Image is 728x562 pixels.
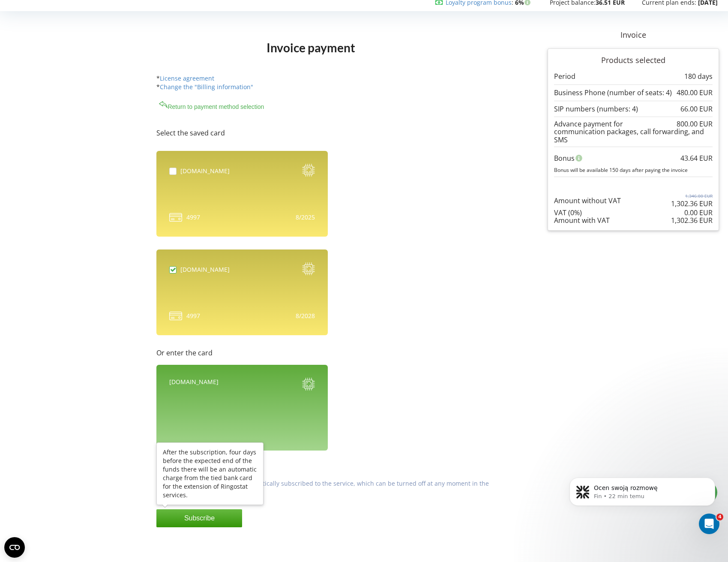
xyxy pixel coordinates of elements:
span: 4997 [186,312,200,320]
div: 43.64 EUR [680,150,713,166]
a: License agreement [160,74,214,82]
button: Subscribe [156,509,242,527]
p: SIP numbers (numbers: 4) [554,104,638,114]
p: 180 days [684,72,713,81]
p: When you pay, you will be automatically subscribed to the service, which can be turned off at any... [164,479,511,496]
p: Invoice [548,30,719,41]
span: 4997 [186,213,200,222]
div: 8/2025 [296,213,315,222]
div: After the subscription, four days before the expected end of the funds there will be an automatic... [163,448,257,499]
div: VAT (0%) [554,209,713,216]
p: Select the saved card [156,128,511,138]
p: Business Phone (number of seats: 4) [554,88,672,98]
iframe: Intercom notifications wiadomość [557,460,728,539]
div: [DOMAIN_NAME] [180,265,230,274]
div: Bonus [554,150,713,166]
p: 1,346.00 EUR [671,193,713,199]
p: 480.00 EUR [677,88,713,98]
p: Bonus will be available 150 days after paying the invoice [554,166,713,174]
div: [DOMAIN_NAME] [180,167,230,175]
p: Period [554,72,575,81]
button: Open CMP widget [4,537,25,558]
span: 4 [716,514,723,520]
div: 8/2028 [296,312,315,320]
p: Amount without VAT [554,196,621,206]
iframe: Intercom live chat [699,514,719,534]
div: 800.00 EUR [677,120,713,128]
p: 1,302.36 EUR [671,199,713,209]
p: 66.00 EUR [680,104,713,114]
div: 1,302.36 EUR [671,216,713,224]
div: Advance payment for communication packages, call forwarding, and SMS [554,120,713,144]
iframe: Secure card payment input frame [169,430,315,438]
div: [DOMAIN_NAME] [169,378,219,393]
p: Or enter the card [156,348,511,358]
h1: Invoice payment [156,40,465,55]
div: Amount with VAT [554,216,713,224]
div: 0.00 EUR [684,209,713,216]
a: Change the "Billing information" [160,83,253,91]
p: Products selected [554,55,713,66]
